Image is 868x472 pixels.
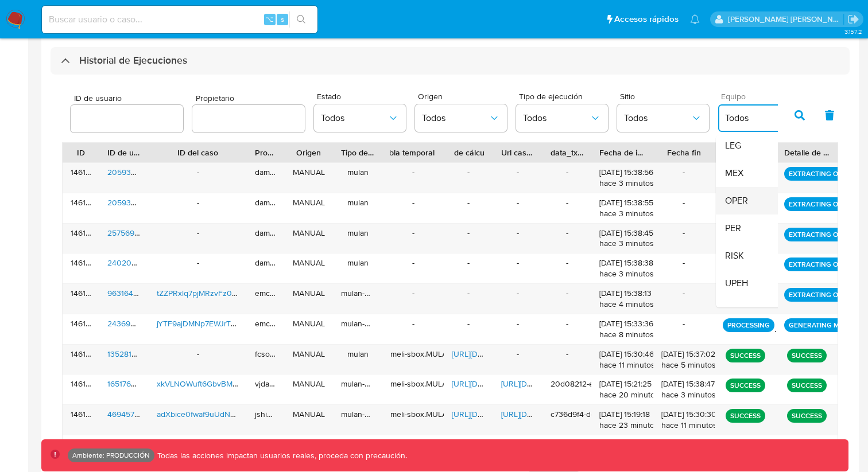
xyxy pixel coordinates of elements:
[72,453,150,458] p: Ambiente: PRODUCCIÓN
[614,13,679,25] span: Accesos rápidos
[42,12,317,27] input: Buscar usuario o caso...
[154,450,407,461] p: Todas las acciones impactan usuarios reales, proceda con precaución.
[289,11,313,28] button: search-icon
[728,14,844,25] p: edwin.alonso@mercadolibre.com.co
[690,14,700,24] a: Notificaciones
[265,14,274,25] span: ⌥
[847,13,859,25] a: Salir
[844,27,862,36] span: 3.157.2
[281,14,284,25] span: s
